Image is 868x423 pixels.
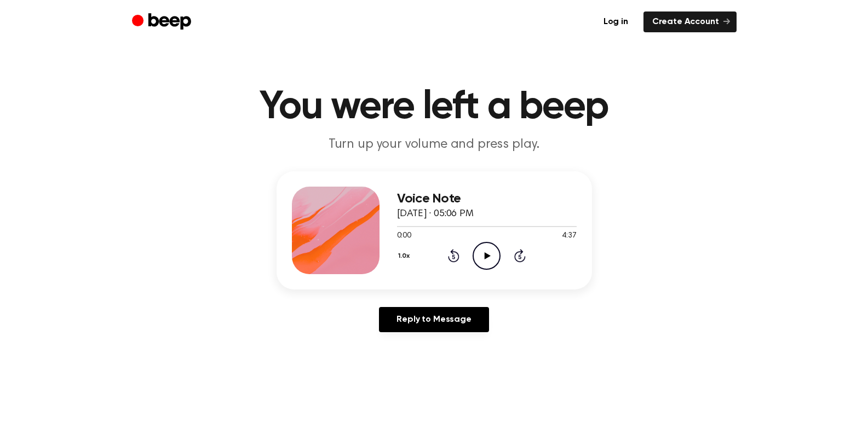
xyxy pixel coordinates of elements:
[397,209,474,219] span: [DATE] · 05:06 PM
[397,230,411,242] span: 0:00
[154,88,715,127] h1: You were left a beep
[595,11,637,32] a: Log in
[379,307,488,332] a: Reply to Message
[224,136,645,154] p: Turn up your volume and press play.
[643,11,737,32] a: Create Account
[132,11,194,33] a: Beep
[397,192,577,206] h3: Voice Note
[562,230,576,242] span: 4:37
[397,247,414,265] button: 1.0x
